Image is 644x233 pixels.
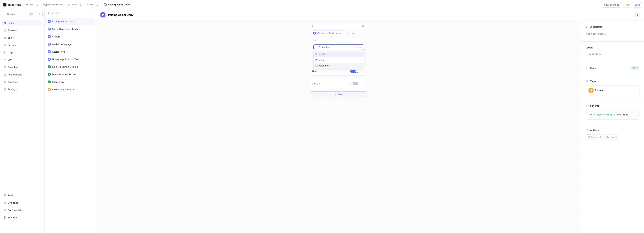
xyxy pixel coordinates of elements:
div: is one of [348,32,357,35]
span: Pricing Assist Copy [108,14,134,16]
button: retool [25,2,40,8]
div: Active [632,66,638,70]
input: Search... [51,11,87,15]
div: main [72,3,77,6]
button: Add labels... [585,52,604,56]
button: Reset [622,2,632,8]
p: Status [590,66,597,71]
span: Reset [624,4,630,6]
div: Diff [8,58,11,61]
p: Then [312,70,318,73]
div: Pricing Assist Copy [108,3,130,6]
div: Logic [8,21,14,24]
button: Deprecate [586,134,604,140]
a: Documentation [2,207,43,213]
p: If [312,24,313,28]
div: Branches [8,66,18,69]
div: Assist Hero [52,50,65,53]
button: Context > Environment [312,30,345,36]
span: Save [635,4,640,6]
div: View complete tree [52,88,74,91]
div: Page View [52,80,64,83]
div: Demo Button Clicked [52,73,76,76]
span: Delete [611,136,618,138]
span: ＋ [335,93,337,95]
span: hypertune-retool [43,3,63,6]
span: Deprecate [591,136,602,138]
div: Live chat [8,201,18,204]
div: Preview [8,44,17,46]
button: ＋Rule [310,91,367,97]
div: Add labels... [589,53,603,55]
div: Schema [8,29,17,32]
p: Default [312,82,320,86]
div: Homepage Buttons Test [52,58,79,61]
div: Development [314,63,364,69]
div: Production [314,51,364,57]
div: Show Hypertune Toolbar [52,28,80,30]
textarea: pricingAssistCopy: Boolean! [587,111,638,118]
button: is one of [346,30,363,36]
span: Search... [7,13,17,15]
div: Setup [8,194,14,197]
div: Sign out [8,216,17,219]
div: retool [26,3,33,6]
button: Draft [86,2,100,8]
div: AI Hero [52,35,61,38]
p: Actions [590,129,599,132]
div: Analytics [8,80,18,83]
div: Documentation [8,209,24,212]
button: Boolean [586,85,640,95]
button: main [66,2,83,8]
span: View changes [603,4,619,6]
div: Preview [314,57,364,63]
div: Boolean [595,89,604,92]
div: Logs [8,51,13,54]
p: Labels [586,46,593,49]
div: List [313,38,317,42]
div: K [29,12,34,16]
span: Rule [338,93,343,95]
div: Sign Up Button Clicked [52,65,78,68]
div: Assist Homepage [52,43,72,46]
div: Splits [8,36,14,39]
div: Draft [87,3,93,6]
p: Add description... [584,31,641,37]
button: Search...K [2,11,36,17]
div: Context > Environment [317,32,343,35]
div: Pull requests [8,73,22,76]
div: Pricing Assist Copy [52,20,74,23]
p: Description [590,25,602,28]
div: Settings [8,88,17,91]
p: Type [590,80,596,83]
p: Schema [590,104,599,107]
button: View changes [602,2,621,8]
button: Save [633,2,642,8]
button: Delete [605,134,619,140]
